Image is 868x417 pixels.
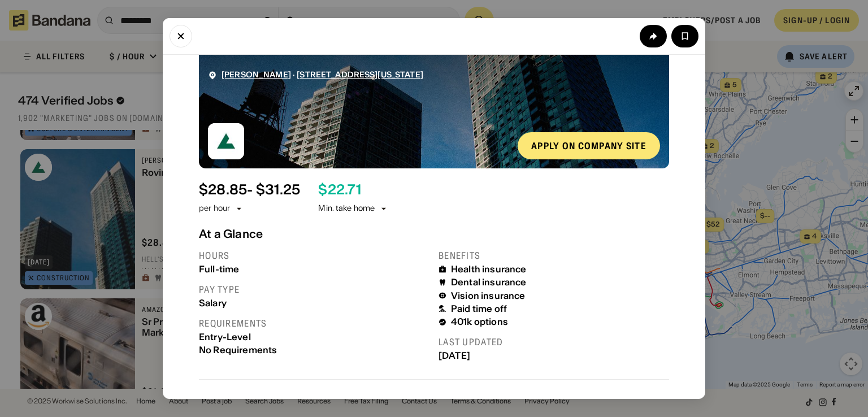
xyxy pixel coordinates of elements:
[439,250,669,262] div: Benefits
[222,70,423,80] div: ·
[451,303,507,314] div: Paid time off
[199,345,429,355] div: No Requirements
[199,250,429,262] div: Hours
[439,336,669,348] div: Last updated
[170,25,192,47] button: Close
[199,398,669,411] div: About the Job
[199,182,300,198] div: $ 28.85 - $31.25
[318,182,361,198] div: $ 22.71
[531,141,646,150] div: Apply on company site
[451,264,527,275] div: Health insurance
[199,332,429,342] div: Entry-Level
[199,264,429,275] div: Full-time
[199,298,429,309] div: Salary
[199,284,429,296] div: Pay type
[199,203,230,214] div: per hour
[297,69,423,80] span: [STREET_ADDRESS][US_STATE]
[439,350,669,361] div: [DATE]
[199,227,669,241] div: At a Glance
[451,290,526,301] div: Vision insurance
[222,69,291,80] span: [PERSON_NAME]
[451,277,527,288] div: Dental insurance
[451,316,508,327] div: 401k options
[199,318,429,329] div: Requirements
[318,203,388,214] div: Min. take home
[208,123,244,159] img: Bozzuto logo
